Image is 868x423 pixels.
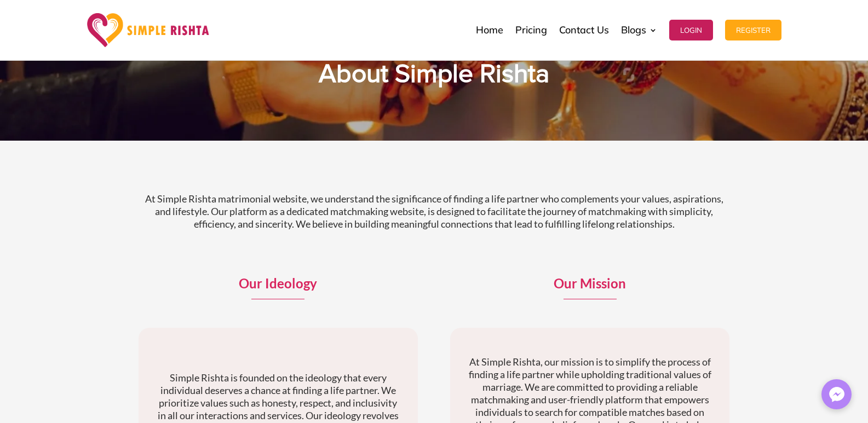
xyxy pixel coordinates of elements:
[669,20,713,40] button: Login
[476,3,503,57] a: Home
[450,277,729,290] p: Our Mission
[139,193,730,230] p: At Simple Rishta matrimonial website, we understand the significance of finding a life partner wh...
[139,277,418,290] p: Our Ideology
[725,20,781,40] button: Register
[621,3,657,57] a: Blogs
[559,3,609,57] a: Contact Us
[826,384,848,405] img: Messenger
[725,3,781,57] a: Register
[139,61,730,93] h1: About Simple Rishta
[669,3,713,57] a: Login
[515,3,547,57] a: Pricing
